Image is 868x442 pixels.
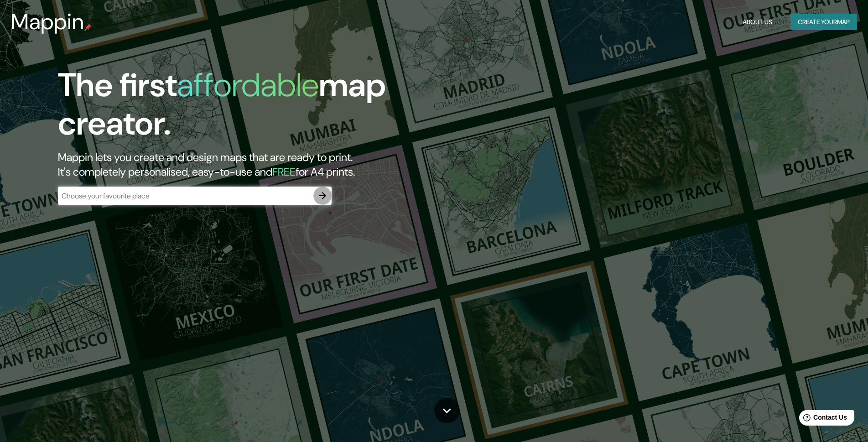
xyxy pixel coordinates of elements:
[739,14,776,31] button: About Us
[84,24,92,31] img: mappin-pin
[787,406,858,432] iframe: Help widget launcher
[272,165,296,179] h5: FREE
[58,150,492,179] h2: Mappin lets you create and design maps that are ready to print. It's completely personalised, eas...
[177,64,319,106] h1: affordable
[58,66,492,150] h1: The first map creator.
[790,14,857,31] button: Create yourmap
[11,9,84,35] h3: Mappin
[58,191,313,201] input: Choose your favourite place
